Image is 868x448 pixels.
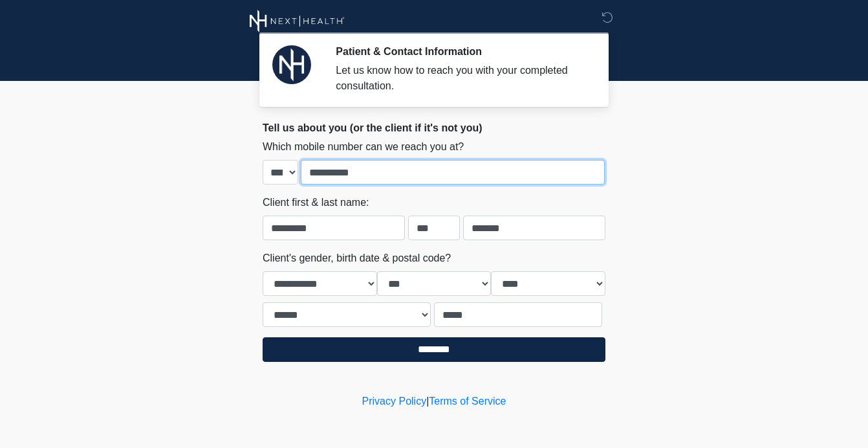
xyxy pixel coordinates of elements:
img: Agent Avatar [272,45,311,84]
h2: Patient & Contact Information [336,45,586,58]
label: Which mobile number can we reach you at? [263,139,464,155]
a: Terms of Service [429,396,506,407]
a: Privacy Policy [362,396,427,407]
div: Let us know how to reach you with your completed consultation. [336,63,586,94]
a: | [426,396,429,407]
label: Client's gender, birth date & postal code? [263,251,451,266]
label: Client first & last name: [263,195,369,210]
img: Next Health Wellness Logo [250,10,345,32]
h2: Tell us about you (or the client if it's not you) [263,122,605,134]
